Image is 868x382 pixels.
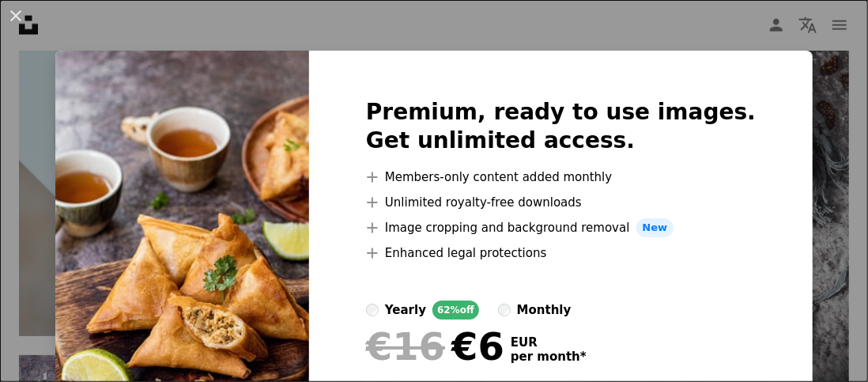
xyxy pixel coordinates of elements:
li: Unlimited royalty-free downloads [366,193,756,212]
span: per month * [511,350,587,364]
span: New [636,218,674,237]
div: yearly [385,301,426,320]
div: €6 [366,326,504,367]
li: Image cropping and background removal [366,218,756,237]
span: €16 [366,326,445,367]
input: monthly [498,304,511,316]
li: Members-only content added monthly [366,168,756,187]
li: Enhanced legal protections [366,244,756,263]
span: EUR [511,335,587,350]
div: monthly [517,301,572,320]
div: 62% off [432,301,479,320]
h2: Premium, ready to use images. Get unlimited access. [366,98,756,155]
input: yearly62%off [366,304,379,316]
